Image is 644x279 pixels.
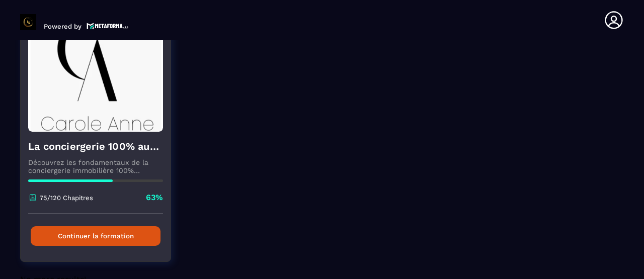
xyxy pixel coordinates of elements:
img: logo [87,22,129,30]
p: 75/120 Chapitres [40,194,93,202]
p: Powered by [44,23,82,30]
p: 63% [146,192,163,203]
button: Continuer la formation [31,226,160,246]
h4: La conciergerie 100% automatisée [28,139,163,153]
p: Découvrez les fondamentaux de la conciergerie immobilière 100% automatisée. Cette formation est c... [28,158,163,174]
img: formation-background [28,31,163,132]
img: logo-branding [20,14,36,30]
a: formation-backgroundLa conciergerie 100% automatiséeDécouvrez les fondamentaux de la conciergerie... [20,23,184,274]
